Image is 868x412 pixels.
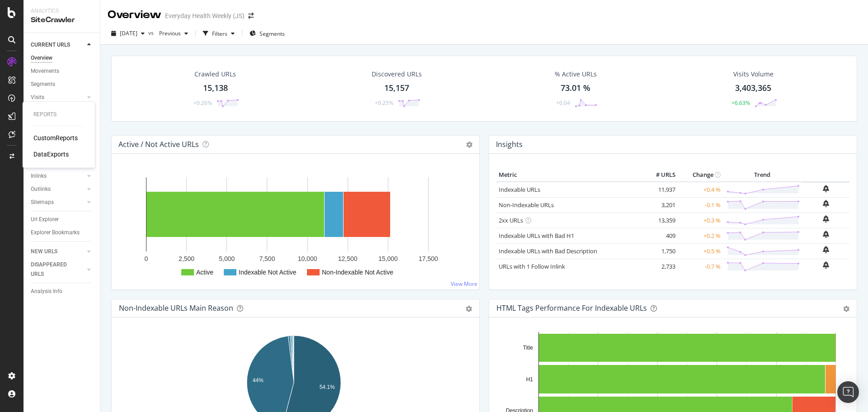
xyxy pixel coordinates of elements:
[451,280,477,288] a: View More
[298,255,317,262] text: 10,000
[165,11,245,20] div: Everyday Health Weekly (JS)
[823,246,829,253] div: bell-plus
[642,259,678,274] td: 2,733
[642,228,678,243] td: 409
[823,261,829,269] div: bell-plus
[678,228,723,243] td: +0.2 %
[108,26,148,41] button: [DATE]
[642,182,678,198] td: 11,937
[31,287,62,296] div: Analysis Info
[678,243,723,259] td: +0.5 %
[678,197,723,213] td: -0.1 %
[642,213,678,228] td: 13,359
[33,133,78,142] div: CustomReports
[203,82,228,94] div: 15,138
[384,82,409,94] div: 15,157
[31,66,59,76] div: Movements
[31,7,93,15] div: Analytics
[499,232,574,240] a: Indexable URLs with Bad H1
[678,168,723,182] th: Change
[31,215,59,224] div: Url Explorer
[31,287,94,296] a: Analysis Info
[338,255,358,262] text: 12,500
[320,384,335,390] text: 54.1%
[499,185,540,194] a: Indexable URLs
[119,168,472,282] svg: A chart.
[199,26,238,41] button: Filters
[735,82,771,94] div: 3,403,365
[179,255,194,262] text: 2,500
[375,99,393,107] div: +0.25%
[31,93,85,102] a: Visits
[31,247,57,256] div: NEW URLS
[31,40,85,50] a: CURRENT URLS
[196,269,213,276] text: Active
[31,260,76,279] div: DISAPPEARED URLS
[556,99,570,107] div: +0.04
[31,80,94,89] a: Segments
[212,30,227,38] div: Filters
[239,269,297,276] text: Indexable Not Active
[561,82,590,94] div: 73.01 %
[259,255,275,262] text: 7,500
[678,213,723,228] td: +0.3 %
[499,201,554,209] a: Non-Indexable URLs
[33,150,69,159] a: DataExports
[193,99,212,107] div: +0.26%
[642,197,678,213] td: 3,201
[248,13,254,19] div: arrow-right-arrow-left
[31,53,94,63] a: Overview
[499,247,597,255] a: Indexable URLs with Bad Description
[31,215,94,224] a: Url Explorer
[496,303,647,313] div: HTML Tags Performance for Indexable URLs
[119,303,233,313] div: Non-Indexable URLs Main Reason
[31,80,55,89] div: Segments
[499,262,565,270] a: URLs with 1 Follow Inlink
[31,228,94,237] a: Explorer Bookmarks
[642,243,678,259] td: 1,750
[156,26,192,41] button: Previous
[31,66,94,76] a: Movements
[372,70,422,79] div: Discovered URLs
[466,306,472,312] div: gear
[642,168,678,182] th: # URLS
[678,259,723,274] td: -0.7 %
[823,231,829,238] div: bell-plus
[419,255,438,262] text: 17,500
[259,30,285,38] span: Segments
[499,216,523,224] a: 2xx URLs
[148,29,156,37] span: vs
[31,185,85,194] a: Outlinks
[466,142,472,148] i: Options
[31,171,47,181] div: Inlinks
[118,138,199,151] h4: Active / Not Active URLs
[145,255,148,262] text: 0
[253,377,264,384] text: 44%
[31,93,44,102] div: Visits
[378,255,398,262] text: 15,000
[823,185,829,192] div: bell-plus
[731,99,750,107] div: +6.63%
[31,53,52,63] div: Overview
[31,260,85,279] a: DISAPPEARED URLS
[108,7,161,23] div: Overview
[678,182,723,198] td: +0.4 %
[31,15,93,25] div: SiteCrawler
[31,171,85,181] a: Inlinks
[823,200,829,207] div: bell-plus
[523,345,533,351] text: Title
[837,381,859,403] div: Open Intercom Messenger
[120,29,137,37] span: 2025 Sep. 28th
[33,111,84,118] div: Reports
[31,247,85,256] a: NEW URLS
[723,168,802,182] th: Trend
[322,269,393,276] text: Non-Indexable Not Active
[156,29,181,37] span: Previous
[31,228,80,237] div: Explorer Bookmarks
[496,168,642,182] th: Metric
[31,198,54,207] div: Sitemaps
[31,185,51,194] div: Outlinks
[31,198,85,207] a: Sitemaps
[823,215,829,223] div: bell-plus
